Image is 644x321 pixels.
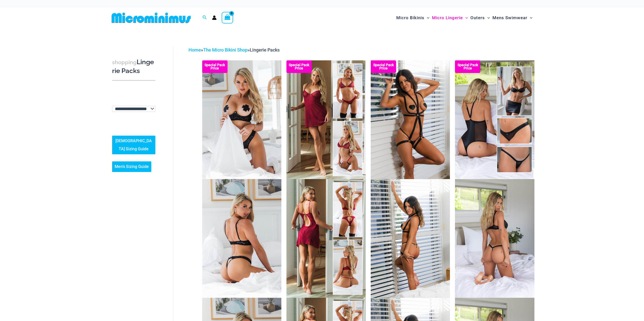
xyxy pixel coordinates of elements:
span: Mens Swimwear [492,11,527,24]
img: Guilty Pleasures Red Collection Pack F [286,60,366,179]
a: Mens SwimwearMenu ToggleMenu Toggle [491,10,534,26]
span: Menu Toggle [463,11,468,24]
b: Special Pack Price [455,63,480,70]
img: MM SHOP LOGO FLAT [110,12,193,23]
span: » » [189,47,280,53]
img: Guilty Pleasures Red Collection Pack B [286,179,366,298]
img: Nights Fall Silver Leopard 1036 Bra 6046 Thong 11 [202,179,281,298]
a: The Micro Bikini Shop [203,47,247,53]
img: Truth or Dare Black 1905 Bodysuit 611 Micro 07 [371,60,450,179]
a: Men’s Sizing Guide [112,161,151,172]
a: [DEMOGRAPHIC_DATA] Sizing Guide [112,136,155,154]
img: Running Wild Midnight 1052 Top 6512 Bottom 04 [455,179,534,298]
b: Special Pack Price [286,63,312,70]
span: Micro Bikinis [396,11,424,24]
select: wpc-taxonomy-pa_fabric-type-746009 [112,106,155,112]
span: Menu Toggle [485,11,490,24]
img: All Styles (1) [455,60,534,179]
a: View Shopping Cart, empty [222,12,233,23]
b: Special Pack Price [371,63,396,70]
a: Micro LingerieMenu ToggleMenu Toggle [431,10,469,26]
a: Search icon link [202,15,207,21]
h3: Lingerie Packs [112,58,155,75]
b: Special Pack Price [202,63,227,70]
nav: Site Navigation [394,9,535,26]
span: Lingerie Packs [250,47,280,53]
a: Home [189,47,201,53]
span: Outers [470,11,485,24]
span: Micro Lingerie [432,11,463,24]
span: Menu Toggle [527,11,532,24]
a: OutersMenu ToggleMenu Toggle [469,10,491,26]
span: shopping [112,59,137,65]
a: Micro BikinisMenu ToggleMenu Toggle [395,10,431,26]
span: Menu Toggle [424,11,429,24]
a: Account icon link [212,15,217,20]
img: Nights Fall Silver Leopard 1036 Bra 6046 Thong 09v2 [202,60,281,179]
img: Truth or Dare Black 1905 Bodysuit 611 Micro 06 [371,179,450,298]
